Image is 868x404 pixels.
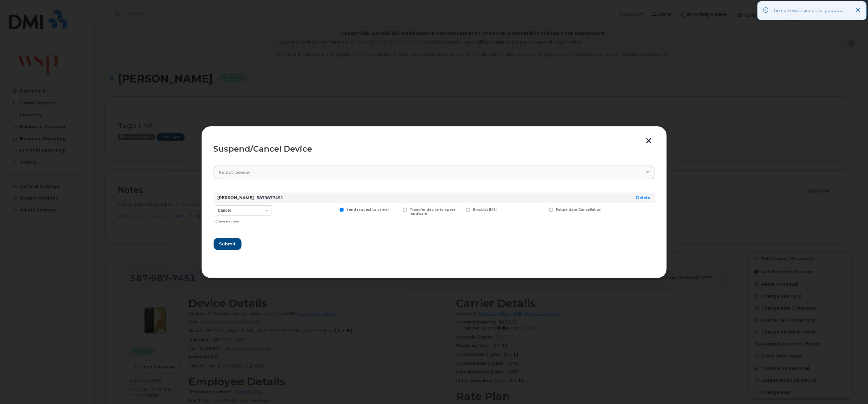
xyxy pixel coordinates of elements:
button: Submit [214,238,242,250]
span: Future date Cancellation [556,207,602,212]
span: Send request to carrier [346,207,389,212]
a: Delete [636,195,651,200]
input: Future date Cancellation [541,208,545,211]
span: Submit [219,241,236,247]
div: Choose action [215,216,272,224]
div: The note was successfully added [772,7,843,14]
input: Send request to carrier [332,208,335,211]
span: Select device [219,169,250,176]
input: Transfer device to spare hardware [395,208,398,211]
span: 5879877451 [257,195,283,200]
span: Transfer device to spare hardware [410,207,455,216]
a: Select device [214,166,655,179]
strong: [PERSON_NAME] [218,195,254,200]
div: Suspend/Cancel Device [214,145,655,153]
span: Blacklist IMEI [473,207,497,212]
input: Blacklist IMEI [458,208,461,211]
